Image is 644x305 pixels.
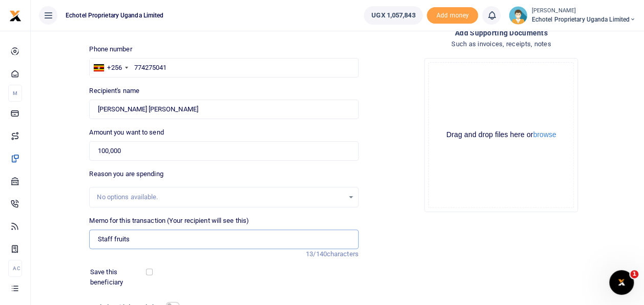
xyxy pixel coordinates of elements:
[89,169,163,179] label: Reason you are spending
[424,58,578,212] div: File Uploader
[429,130,573,140] div: Drag and drop files here or
[531,7,636,15] small: [PERSON_NAME]
[509,6,636,25] a: profile-user [PERSON_NAME] Echotel Proprietary Uganda Limited
[360,6,427,25] li: Wallet ballance
[97,192,343,202] div: No options available.
[9,11,22,19] a: logo-small logo-large logo-large
[61,11,168,20] span: Echotel Proprietary Uganda Limited
[89,127,163,138] label: Amount you want to send
[427,7,478,24] span: Add money
[427,11,478,18] a: Add money
[306,250,327,258] span: 13/140
[89,141,358,161] input: UGX
[427,7,478,24] li: Toup your wallet
[371,10,415,21] span: UGX 1,057,843
[609,270,634,295] iframe: Intercom live chat
[630,270,638,278] span: 1
[89,216,249,226] label: Memo for this transaction (Your recipient will see this)
[89,44,132,54] label: Phone number
[90,59,131,77] div: Uganda: +256
[107,63,121,73] div: +256
[89,86,139,96] label: Recipient's name
[89,230,358,249] input: Enter extra information
[364,6,423,25] a: UGX 1,057,843
[8,85,22,102] li: M
[533,131,556,138] button: browse
[367,39,636,50] h4: Such as invoices, receipts, notes
[367,27,636,39] h4: Add supporting Documents
[89,100,358,119] input: Loading name...
[89,58,358,78] input: Enter phone number
[90,267,148,287] label: Save this beneficiary
[531,15,636,24] span: Echotel Proprietary Uganda Limited
[327,250,359,258] span: characters
[509,6,527,25] img: profile-user
[9,10,22,22] img: logo-small
[8,260,22,277] li: Ac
